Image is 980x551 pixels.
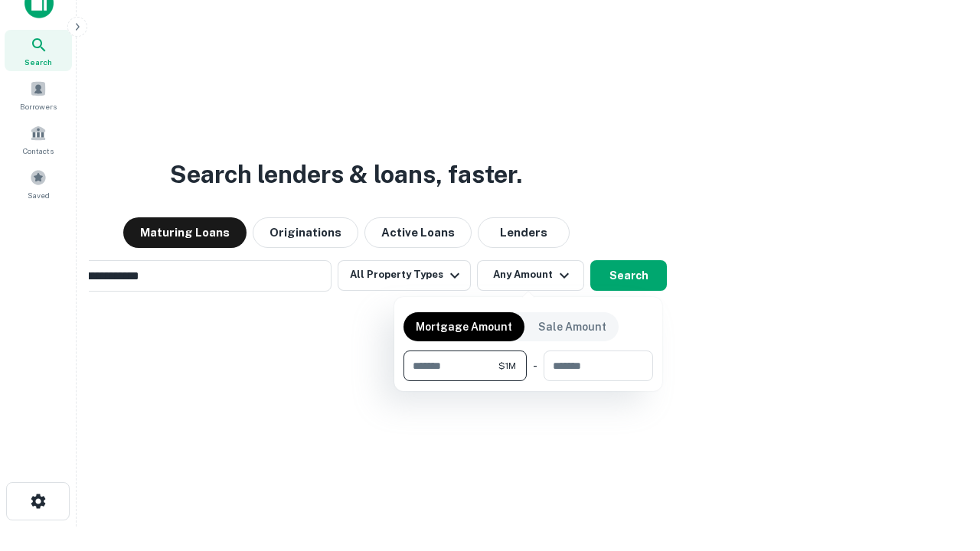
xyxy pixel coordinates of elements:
p: Mortgage Amount [416,318,512,335]
iframe: Chat Widget [903,429,980,502]
div: - [533,350,537,381]
span: $1M [498,359,516,373]
p: Sale Amount [538,318,606,335]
